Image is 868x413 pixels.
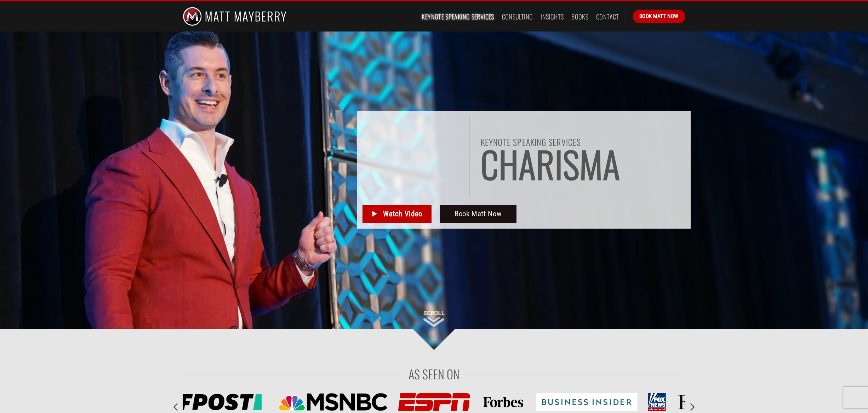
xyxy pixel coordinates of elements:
img: Matt Mayberry [183,1,286,31]
a: Books [571,10,588,23]
span: Book Matt Now [639,12,679,21]
a: Keynote Speaking Services [422,10,494,23]
a: Watch Video [362,205,432,223]
span: As Seen On [409,364,459,384]
a: Insights [541,10,564,23]
img: Scroll Down [423,311,445,327]
a: Contact [596,10,619,23]
a: Book Matt Now [633,10,685,23]
span: Book Matt Now [455,208,502,220]
a: Consulting [502,10,533,23]
span: Watch Video [383,208,422,220]
a: Book Matt Now [440,205,517,223]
